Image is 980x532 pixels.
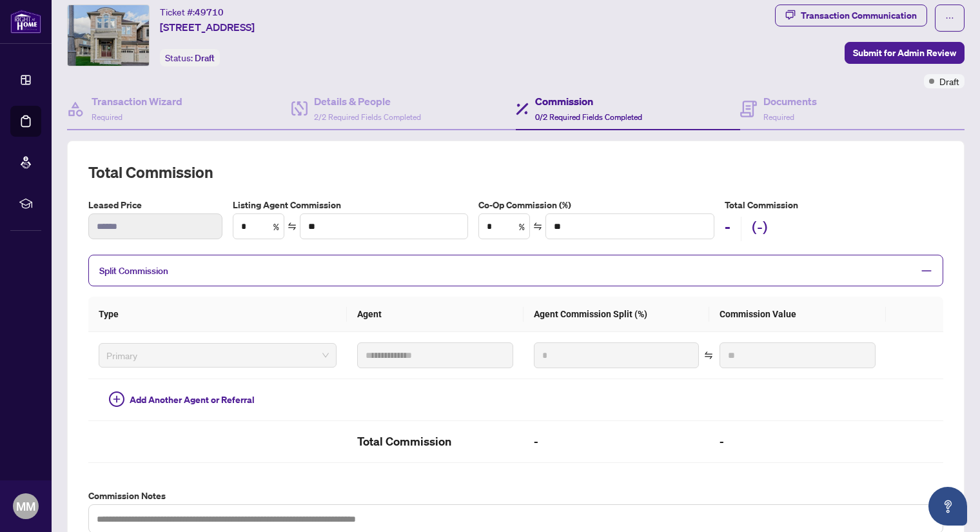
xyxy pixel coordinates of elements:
[16,497,35,515] span: MM
[704,351,713,360] span: swap
[534,431,699,452] h2: -
[10,10,41,34] img: logo
[92,94,182,109] h4: Transaction Wizard
[160,49,220,66] div: Status:
[801,5,917,26] div: Transaction Communication
[725,217,730,241] h2: -
[160,19,255,35] span: [STREET_ADDRESS]
[92,112,122,122] span: Required
[775,5,927,26] button: Transaction Communication
[88,297,347,332] th: Type
[160,5,224,19] div: Ticket #:
[533,222,542,231] span: swap
[88,489,943,503] label: Commission Notes
[853,43,956,63] span: Submit for Admin Review
[928,487,967,526] button: Open asap
[763,94,817,109] h4: Documents
[68,5,149,66] img: IMG-W12347120_1.jpg
[288,222,297,231] span: swap
[109,391,124,407] span: plus-circle
[763,112,794,122] span: Required
[314,112,421,122] span: 2/2 Required Fields Completed
[347,297,524,332] th: Agent
[233,198,468,212] label: Listing Agent Commission
[99,265,168,277] span: Split Commission
[725,198,943,212] h5: Total Commission
[709,297,886,332] th: Commission Value
[752,217,768,241] h2: (-)
[130,393,255,407] span: Add Another Agent or Referral
[945,14,954,23] span: ellipsis
[88,162,943,182] h2: Total Commission
[195,6,224,18] span: 49710
[845,42,965,64] button: Submit for Admin Review
[88,198,222,212] label: Leased Price
[535,94,642,109] h4: Commission
[106,346,329,365] span: Primary
[357,431,513,452] h2: Total Commission
[478,198,714,212] label: Co-Op Commission (%)
[88,255,943,286] div: Split Commission
[939,74,959,88] span: Draft
[314,94,421,109] h4: Details & People
[720,431,876,452] h2: -
[195,52,215,64] span: Draft
[524,297,709,332] th: Agent Commission Split (%)
[535,112,642,122] span: 0/2 Required Fields Completed
[921,265,932,277] span: minus
[99,389,265,410] button: Add Another Agent or Referral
